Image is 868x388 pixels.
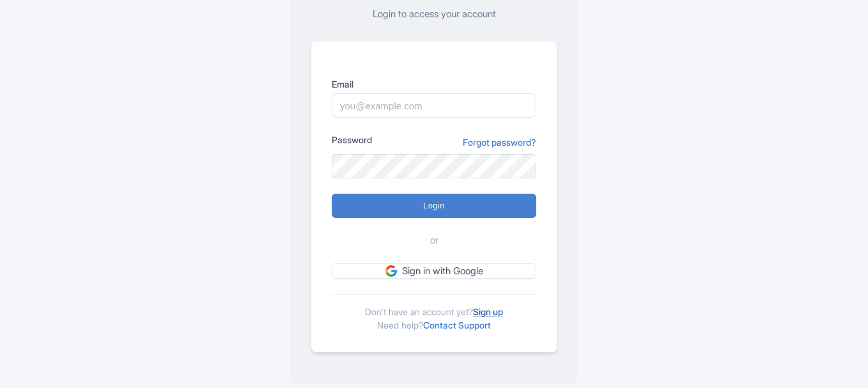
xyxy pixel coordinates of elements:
[332,294,536,332] div: Don't have an account yet? Need help?
[332,93,536,118] input: you@example.com
[463,136,536,149] a: Forgot password?
[311,7,557,22] p: Login to access your account
[332,77,536,91] label: Email
[473,306,503,317] a: Sign up
[332,133,372,146] label: Password
[430,233,438,248] span: or
[332,263,536,279] a: Sign in with Google
[332,194,536,218] input: Login
[423,320,491,330] a: Contact Support
[385,265,397,277] img: google.svg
